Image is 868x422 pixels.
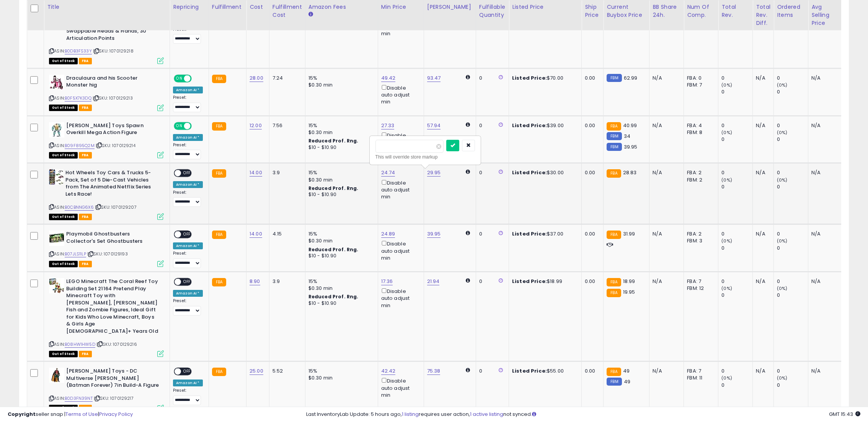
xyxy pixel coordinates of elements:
div: N/A [811,368,837,375]
div: $70.00 [512,75,576,82]
div: 0 [777,88,808,95]
span: 19.95 [623,288,635,296]
small: FBM [607,378,622,386]
div: Repricing [173,3,206,11]
div: N/A [811,231,837,237]
div: Listed Price [512,3,578,11]
small: FBM [607,143,622,151]
span: All listings that are currently out of stock and unavailable for purchase on Amazon [49,214,78,220]
div: 15% [308,368,372,375]
div: N/A [811,122,837,129]
div: Fulfillment [212,3,243,11]
small: FBA [212,75,226,83]
div: FBM: 12 [687,285,712,292]
small: (0%) [777,238,788,244]
div: 15% [308,231,372,237]
div: $10 - $10.90 [308,144,372,151]
small: (0%) [721,177,732,183]
div: Amazon AI * [173,134,203,141]
div: 0 [479,169,503,176]
div: Preset: [173,251,203,268]
div: $10 - $10.90 [308,300,372,307]
div: 0 [777,382,808,389]
div: 0 [721,183,752,190]
span: OFF [181,170,193,177]
span: OFF [181,279,193,285]
a: B0D3FN39NT [65,395,93,402]
img: 41aQ9YEpG3L._SL40_.jpg [49,368,64,383]
div: Total Rev. [721,3,749,19]
a: B08HW1HW5D [65,341,95,348]
div: N/A [653,122,678,129]
div: 0 [721,136,752,143]
a: B07JLS11LP [65,251,86,257]
div: $10 - $10.90 [308,191,372,198]
div: 15% [308,278,372,285]
div: Min Price [381,3,421,11]
div: N/A [756,231,768,237]
span: OFF [191,123,203,129]
b: Draculaura and his Scooter Monster hig [66,75,159,91]
span: | SKU: 1070129193 [87,251,128,257]
div: BB Share 24h. [653,3,680,19]
b: Listed Price: [512,367,547,375]
strong: Copyright [8,411,36,418]
a: 21.94 [427,278,440,285]
span: All listings that are currently out of stock and unavailable for purchase on Amazon [49,351,78,357]
span: | SKU: 1070129216 [96,341,137,347]
div: 0 [479,75,503,82]
span: 49 [623,367,630,375]
b: Reduced Prof. Rng. [308,293,359,300]
div: 0 [479,278,503,285]
div: N/A [811,169,837,176]
span: 34 [624,132,630,140]
small: (0%) [777,285,788,291]
div: N/A [756,368,768,375]
small: (0%) [721,129,732,136]
div: ASIN: [49,278,164,356]
div: FBA: 7 [687,368,712,375]
div: 0.00 [585,278,597,285]
div: N/A [756,122,768,129]
small: FBA [212,122,226,131]
div: N/A [756,169,768,176]
span: ON [175,75,184,82]
small: FBA [607,278,621,286]
div: 7.24 [272,75,299,82]
div: 0 [777,245,808,252]
span: 39.95 [624,143,638,150]
div: Preset: [173,190,203,207]
b: Listed Price: [512,230,547,237]
div: Ship Price [585,3,600,19]
b: Listed Price: [512,74,547,82]
div: Fulfillable Quantity [479,3,506,19]
div: ASIN: [49,169,164,219]
b: [PERSON_NAME] Toys Spawn Overkill Mega Action Figure [66,122,159,138]
a: 57.94 [427,122,441,129]
div: $37.00 [512,231,576,237]
div: 0 [721,292,752,299]
span: 40.99 [623,122,637,129]
small: FBA [607,122,621,131]
div: Preset: [173,95,203,112]
a: 14.00 [250,169,262,177]
a: 27.33 [381,122,395,129]
b: [PERSON_NAME] Toys - DC Multiverse [PERSON_NAME] (Batman Forever) 7in Build-A Figure [66,368,159,391]
a: 24.74 [381,169,395,177]
span: All listings that are currently out of stock and unavailable for purchase on Amazon [49,58,78,64]
div: 0 [777,183,808,190]
div: 0 [721,122,752,129]
div: Ordered Items [777,3,805,19]
div: 0 [479,122,503,129]
small: (0%) [777,129,788,136]
div: 3.9 [272,278,299,285]
div: FBM: 2 [687,177,712,183]
a: 8.90 [250,278,260,285]
div: 3.9 [272,169,299,176]
div: 0 [721,75,752,82]
b: Playmobil Ghostbusters Collector's Set Ghostbusters [66,231,159,247]
small: FBA [212,278,226,286]
div: 0 [721,231,752,237]
a: 1 listing [402,411,419,418]
div: FBA: 2 [687,169,712,176]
